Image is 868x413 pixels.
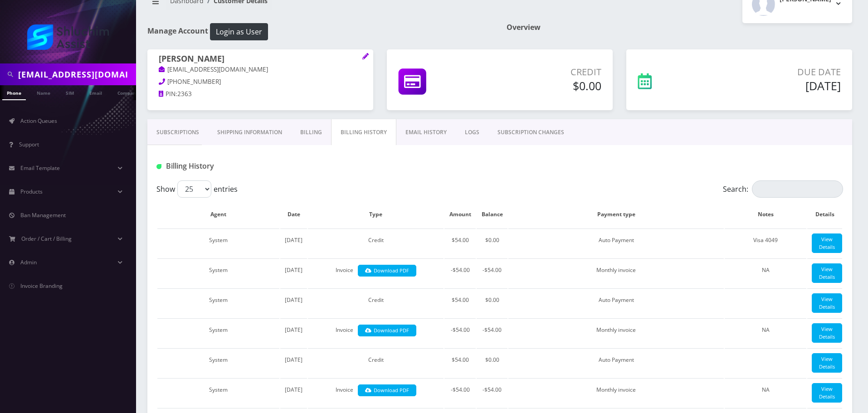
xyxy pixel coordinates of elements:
td: -$54.00 [477,258,507,287]
td: -$54.00 [444,318,476,347]
th: Details [807,201,842,228]
a: Company [113,85,143,99]
span: Action Queues [20,117,57,125]
h1: Manage Account [147,23,493,40]
td: Auto Payment [508,228,724,258]
td: $0.00 [477,348,507,377]
td: Monthly invoice [508,318,724,347]
a: Login as User [208,26,268,36]
a: [EMAIL_ADDRESS][DOMAIN_NAME] [159,65,268,74]
span: [DATE] [285,296,302,304]
a: Phone [2,85,26,100]
td: $0.00 [477,288,507,317]
td: Monthly invoice [508,258,724,287]
img: Shluchim Assist [27,24,109,50]
a: EMAIL HISTORY [396,119,456,146]
h5: [DATE] [710,79,841,92]
td: -$54.00 [477,318,507,347]
td: System [157,378,279,407]
span: [DATE] [285,266,302,274]
p: Due Date [710,65,841,79]
input: Search: [752,180,843,198]
p: Credit [488,65,601,79]
a: View Details [812,383,842,403]
th: Notes [725,201,806,228]
a: SIM [61,85,78,99]
a: Download PDF [358,384,416,397]
td: Credit [308,348,444,377]
a: View Details [812,353,842,373]
td: -$54.00 [444,378,476,407]
span: [DATE] [285,356,302,364]
td: -$54.00 [477,378,507,407]
span: Admin [20,258,37,266]
td: NA [725,258,806,287]
th: Agent [157,201,279,228]
td: Invoice [308,318,444,347]
button: Login as User [210,23,268,40]
a: Email [85,85,107,99]
a: View Details [812,323,842,343]
span: 2363 [177,90,192,98]
td: System [157,288,279,317]
td: $54.00 [444,288,476,317]
td: System [157,348,279,377]
th: Type [308,201,444,228]
td: -$54.00 [444,258,476,287]
td: Visa 4049 [725,228,806,258]
span: Support [19,141,39,148]
span: [DATE] [285,236,302,244]
td: Auto Payment [508,288,724,317]
h5: $0.00 [488,79,601,92]
label: Search: [723,180,843,198]
td: System [157,258,279,287]
label: Show entries [156,180,238,198]
td: NA [725,378,806,407]
a: Subscriptions [147,119,208,146]
h1: [PERSON_NAME] [159,54,362,65]
td: System [157,228,279,258]
td: $54.00 [444,348,476,377]
input: Search in Company [18,66,134,83]
select: Showentries [177,180,211,198]
td: Invoice [308,378,444,407]
th: Balance [477,201,507,228]
a: Name [32,85,55,99]
span: Order / Cart / Billing [21,235,72,243]
a: View Details [812,263,842,283]
a: View Details [812,233,842,253]
a: PIN: [159,90,177,99]
td: Monthly invoice [508,378,724,407]
td: $0.00 [477,228,507,258]
td: Credit [308,228,444,258]
a: SUBSCRIPTION CHANGES [488,119,573,146]
td: Invoice [308,258,444,287]
td: $54.00 [444,228,476,258]
td: System [157,318,279,347]
a: Shipping Information [208,119,291,146]
th: Amount [444,201,476,228]
span: Ban Management [20,211,66,219]
a: Download PDF [358,265,416,277]
span: Products [20,188,43,195]
a: Download PDF [358,325,416,337]
span: [DATE] [285,326,302,334]
td: NA [725,318,806,347]
th: Payment type [508,201,724,228]
td: Auto Payment [508,348,724,377]
span: Invoice Branding [20,282,63,290]
td: Credit [308,288,444,317]
a: View Details [812,293,842,313]
a: Billing History [331,119,396,146]
a: LOGS [456,119,488,146]
th: Date [280,201,307,228]
a: Billing [291,119,331,146]
h1: Billing History [156,162,376,170]
span: [DATE] [285,386,302,394]
h1: Overview [507,23,852,32]
span: [PHONE_NUMBER] [167,78,221,86]
span: Email Template [20,164,60,172]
